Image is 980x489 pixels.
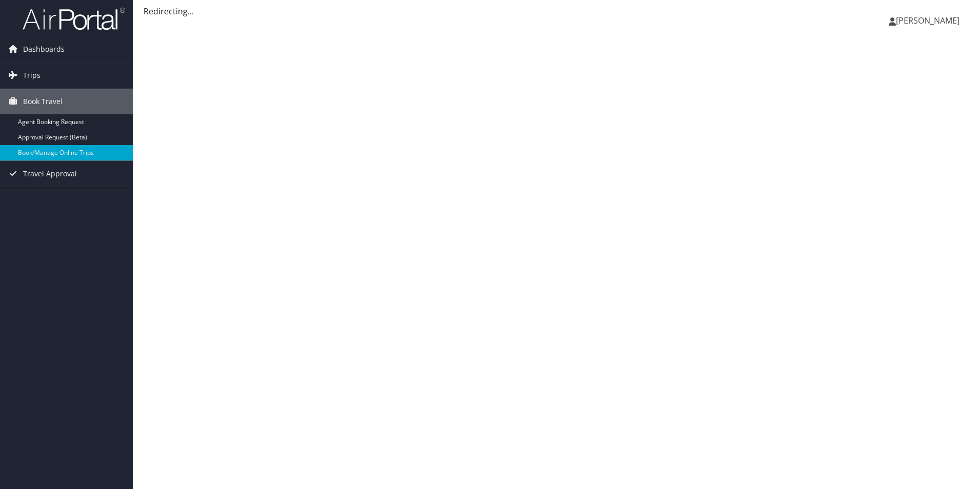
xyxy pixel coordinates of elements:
[23,161,77,187] span: Travel Approval
[23,63,40,88] span: Trips
[889,5,970,36] a: [PERSON_NAME]
[23,7,125,31] img: airportal-logo.png
[23,36,65,62] span: Dashboards
[144,5,970,17] div: Redirecting...
[896,15,959,26] span: [PERSON_NAME]
[23,89,63,114] span: Book Travel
